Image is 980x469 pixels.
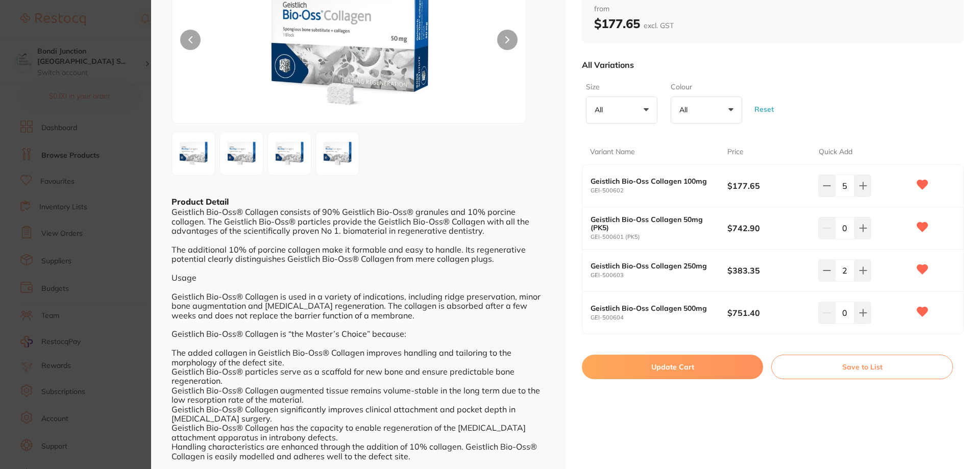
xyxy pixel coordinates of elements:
p: Quick Add [819,147,852,157]
span: excl. GST [644,21,674,30]
p: Variant Name [590,147,635,157]
button: Reset [751,90,777,128]
b: $177.65 [594,16,674,31]
b: Geistlich Bio-Oss Collagen 100mg [591,177,714,185]
label: Colour [671,82,739,92]
button: Update Cart [582,355,763,379]
b: $177.65 [727,180,810,191]
span: from [594,4,951,14]
small: GEI-500601 (PK5) [591,234,727,240]
b: Geistlich Bio-Oss Collagen 250mg [591,262,714,270]
b: $751.40 [727,307,810,318]
img: Z18xLWpwZw [223,135,260,172]
b: Product Detail [171,196,229,207]
small: GEI-500602 [591,187,727,194]
button: All [671,96,742,124]
b: Geistlich Bio-Oss Collagen 50mg (PK5) [591,215,714,232]
small: GEI-500604 [591,314,727,321]
small: GEI-500603 [591,272,727,279]
button: Save to List [771,355,953,379]
img: Zy1qcGc [271,135,308,172]
label: Size [586,82,654,92]
p: All Variations [582,60,634,70]
p: All [679,105,692,114]
img: Z18xLWpwZw [175,135,212,172]
b: Geistlich Bio-Oss Collagen 500mg [591,304,714,312]
b: $383.35 [727,265,810,276]
p: Price [727,147,744,157]
b: $742.90 [727,223,810,234]
img: Zy1qcGc [319,135,356,172]
button: All [586,96,657,124]
p: All [595,105,607,114]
